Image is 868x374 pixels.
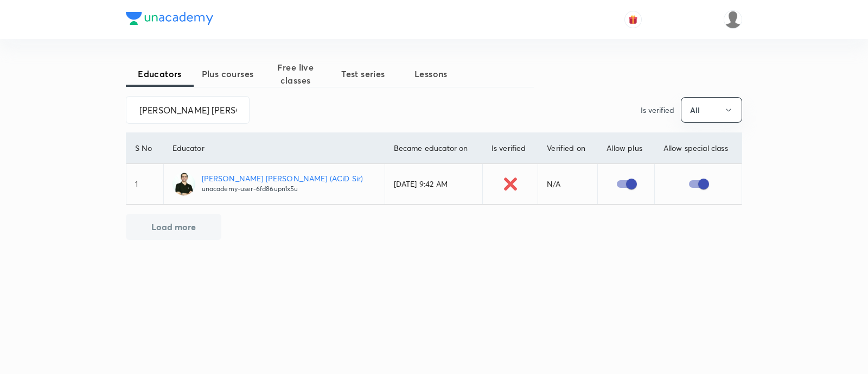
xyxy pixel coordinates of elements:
[482,133,538,164] th: Is verified
[624,11,642,28] button: avatar
[126,164,163,205] td: 1
[538,133,598,164] th: Verified on
[173,173,376,195] a: [PERSON_NAME] [PERSON_NAME] (ACiD Sir)unacademy-user-6fd86upn1x5u
[329,67,397,80] span: Test series
[126,67,194,80] span: Educators
[628,15,638,24] img: avatar
[126,12,213,28] a: Company Logo
[598,133,655,164] th: Allow plus
[681,97,742,123] button: All
[202,173,363,184] p: [PERSON_NAME] [PERSON_NAME] (ACiD Sir)
[654,133,742,164] th: Allow special class
[126,133,163,164] th: S No
[385,133,482,164] th: Became educator on
[397,67,465,80] span: Lessons
[724,10,742,29] img: karthik
[126,214,221,240] button: Load more
[261,61,329,87] span: Free live classes
[194,67,261,80] span: Plus courses
[163,133,385,164] th: Educator
[126,12,213,25] img: Company Logo
[385,164,482,205] td: [DATE] 9:42 AM
[538,164,598,205] td: N/A
[202,184,363,194] p: unacademy-user-6fd86upn1x5u
[126,96,249,124] input: Search...
[641,104,674,116] p: Is verified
